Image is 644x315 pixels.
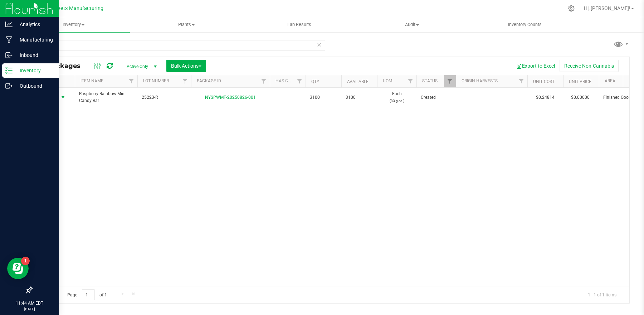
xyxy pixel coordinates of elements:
[346,94,373,101] span: 3100
[37,62,88,70] span: All Packages
[381,91,412,104] span: Each
[605,78,615,83] a: Area
[356,17,468,32] a: Audit
[381,97,412,104] p: (33 g ea.)
[13,35,55,44] p: Manufacturing
[5,52,13,59] inline-svg: Inbound
[17,17,130,32] a: Inventory
[171,63,201,69] span: Bulk Actions
[310,94,337,101] span: 3100
[130,17,243,32] a: Plants
[21,257,30,265] iframe: Resource center unread badge
[516,75,527,87] a: Filter
[197,78,221,83] a: Package ID
[179,75,191,87] a: Filter
[347,79,369,84] a: Available
[126,75,137,87] a: Filter
[560,60,619,72] button: Receive Non-Cannabis
[294,75,306,87] a: Filter
[444,75,456,87] a: Filter
[7,258,29,279] iframe: Resource center
[13,82,55,90] p: Outbound
[61,289,113,300] span: Page of 1
[421,94,452,101] span: Created
[567,5,576,12] div: Manage settings
[584,5,630,11] span: Hi, [PERSON_NAME]!
[243,17,356,32] a: Lab Results
[567,92,593,103] span: $0.00000
[512,60,560,72] button: Export to Excel
[43,5,103,11] span: SP Sweets Manufacturing
[278,21,321,28] span: Lab Results
[270,75,306,88] th: Has COA
[13,51,55,59] p: Inbound
[317,40,322,49] span: Clear
[468,17,581,32] a: Inventory Counts
[422,78,438,83] a: Status
[5,67,13,74] inline-svg: Inventory
[311,79,319,84] a: Qty
[3,300,55,306] p: 11:44 AM EDT
[130,21,242,28] span: Plants
[5,21,13,28] inline-svg: Analytics
[569,79,591,84] a: Unit Price
[5,36,13,43] inline-svg: Manufacturing
[82,289,95,300] input: 1
[498,21,551,28] span: Inventory Counts
[405,75,416,87] a: Filter
[142,94,187,101] span: 25223-R
[527,88,563,107] td: $0.24814
[205,95,256,100] a: NYSPWMF-20250826-001
[17,21,130,28] span: Inventory
[3,306,55,312] p: [DATE]
[13,66,55,75] p: Inventory
[258,75,270,87] a: Filter
[59,92,68,102] span: select
[13,20,55,29] p: Analytics
[80,78,103,83] a: Item Name
[462,78,498,83] a: Origin Harvests
[383,78,392,83] a: UOM
[79,91,133,104] span: Raspberry Rainbow Mini Candy Bar
[5,82,13,89] inline-svg: Outbound
[31,40,325,51] input: Search Package ID, Item Name, SKU, Lot or Part Number...
[582,289,622,300] span: 1 - 1 of 1 items
[533,79,555,84] a: Unit Cost
[356,21,468,28] span: Audit
[143,78,169,83] a: Lot Number
[166,60,206,72] button: Bulk Actions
